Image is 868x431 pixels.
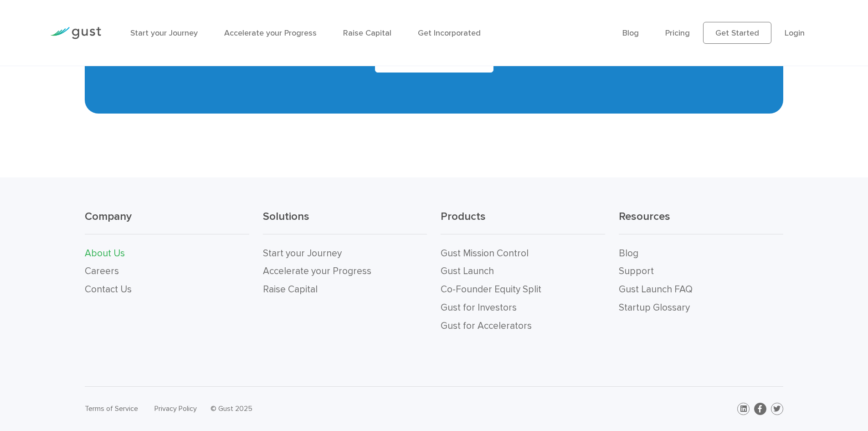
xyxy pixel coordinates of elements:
[263,265,371,277] a: Accelerate your Progress
[441,248,529,259] a: Gust Mission Control
[619,302,690,313] a: Startup Glossary
[50,27,101,39] img: Gust Logo
[441,302,517,313] a: Gust for Investors
[263,209,427,234] h3: Solutions
[665,28,690,38] a: Pricing
[85,265,119,277] a: Careers
[224,28,317,38] a: Accelerate your Progress
[154,404,197,413] a: Privacy Policy
[441,265,494,277] a: Gust Launch
[263,284,318,295] a: Raise Capital
[619,209,783,234] h3: Resources
[343,28,391,38] a: Raise Capital
[263,248,342,259] a: Start your Journey
[703,22,771,44] a: Get Started
[85,209,249,234] h3: Company
[622,28,639,38] a: Blog
[785,28,805,38] a: Login
[441,320,532,332] a: Gust for Accelerators
[85,404,138,413] a: Terms of Service
[619,284,693,295] a: Gust Launch FAQ
[211,402,427,415] div: © Gust 2025
[85,248,125,259] a: About Us
[418,28,481,38] a: Get Incorporated
[441,209,605,234] h3: Products
[441,284,541,295] a: Co-Founder Equity Split
[85,284,132,295] a: Contact Us
[130,28,198,38] a: Start your Journey
[619,265,654,277] a: Support
[619,248,638,259] a: Blog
